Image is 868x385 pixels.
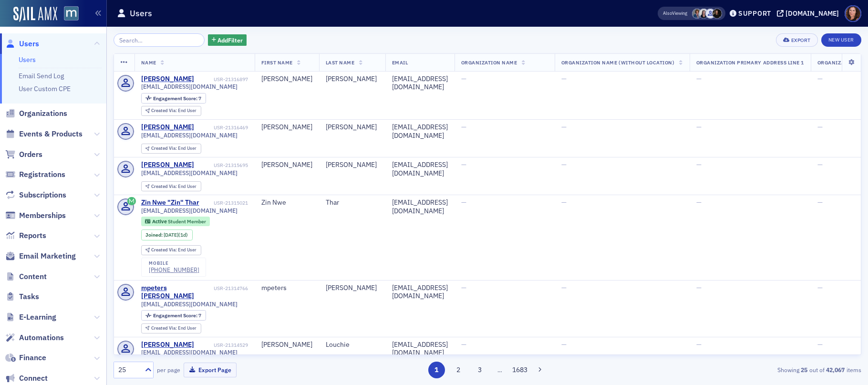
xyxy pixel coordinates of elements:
span: Finance [19,353,46,363]
a: E-Learning [5,312,56,323]
span: [EMAIL_ADDRESS][DOMAIN_NAME] [141,207,238,214]
span: [EMAIL_ADDRESS][DOMAIN_NAME] [141,132,238,139]
div: Zin Nwe [261,198,312,207]
div: Created Via: End User [141,245,201,255]
span: Registrations [19,169,65,180]
a: mpeters [PERSON_NAME] [141,284,212,301]
span: — [817,160,823,169]
span: … [493,365,506,374]
span: Created Via : [151,183,178,189]
img: SailAMX [64,6,79,21]
div: [EMAIL_ADDRESS][DOMAIN_NAME] [392,341,448,357]
a: User Custom CPE [19,84,71,93]
span: — [696,123,702,131]
span: Organizations [19,108,67,119]
button: 3 [472,362,488,378]
span: — [561,198,567,207]
span: Subscriptions [19,190,66,200]
span: Student Member [168,218,206,225]
button: [DOMAIN_NAME] [777,10,842,17]
span: Joined : [145,232,164,238]
span: — [561,283,567,292]
div: End User [151,108,196,114]
a: Memberships [5,210,66,221]
a: [PERSON_NAME] [141,161,194,169]
button: 2 [450,362,466,378]
span: — [817,340,823,349]
div: mpeters [261,284,312,292]
div: [PERSON_NAME] [261,123,312,132]
a: Email Send Log [19,72,64,80]
span: Reports [19,230,46,241]
div: [EMAIL_ADDRESS][DOMAIN_NAME] [392,75,448,92]
div: [PERSON_NAME] [141,341,194,349]
div: [PERSON_NAME] [326,161,379,169]
a: Connect [5,373,48,384]
span: Justin Chase [705,9,715,19]
a: Subscriptions [5,190,66,200]
div: [EMAIL_ADDRESS][DOMAIN_NAME] [392,123,448,140]
span: First Name [261,59,293,66]
a: View Homepage [57,6,79,22]
div: 7 [153,96,201,101]
div: [PHONE_NUMBER] [149,266,199,273]
div: Support [738,9,771,18]
span: [EMAIL_ADDRESS][DOMAIN_NAME] [141,169,238,177]
span: Chris Dougherty [692,9,702,19]
span: Engagement Score : [153,312,198,319]
div: Created Via: End User [141,106,201,116]
span: Created Via : [151,107,178,114]
strong: 42,067 [825,365,847,374]
span: — [461,340,466,349]
span: — [696,340,702,349]
span: Organization Name [461,59,517,66]
img: SailAMX [13,7,57,22]
span: Orders [19,149,42,160]
span: Content [19,271,47,282]
a: Organizations [5,108,67,119]
div: Thar [326,198,379,207]
span: [DATE] [164,231,178,238]
div: Created Via: End User [141,323,201,333]
span: Lauren McDonough [712,9,722,19]
span: — [561,123,567,131]
div: mobile [149,260,199,266]
span: Users [19,39,39,49]
a: Registrations [5,169,65,180]
div: Joined: 2025-09-22 00:00:00 [141,229,193,240]
a: Users [5,39,39,49]
div: USR-21316897 [196,76,248,83]
div: [PERSON_NAME] [261,75,312,83]
a: [PERSON_NAME] [141,75,194,83]
a: Reports [5,230,46,241]
span: Connect [19,373,48,384]
span: Automations [19,333,64,343]
div: [PERSON_NAME] [326,284,379,292]
a: Orders [5,149,42,160]
span: — [817,74,823,83]
div: [PERSON_NAME] [326,123,379,132]
span: Viewing [663,10,687,17]
a: Automations [5,333,64,343]
span: — [696,74,702,83]
span: — [817,198,823,207]
div: Created Via: End User [141,144,201,154]
span: — [696,283,702,292]
a: Email Marketing [5,251,76,261]
button: AddFilter [208,34,247,46]
span: Engagement Score : [153,95,198,102]
div: Active: Active: Student Member [141,217,210,226]
a: New User [821,33,861,47]
div: Showing out of items [619,365,861,374]
span: Active [152,218,168,225]
div: USR-21316469 [196,125,248,131]
span: — [561,74,567,83]
div: [PERSON_NAME] [326,75,379,83]
span: — [461,160,466,169]
div: End User [151,248,196,253]
a: Users [19,55,36,64]
a: [PERSON_NAME] [141,123,194,132]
